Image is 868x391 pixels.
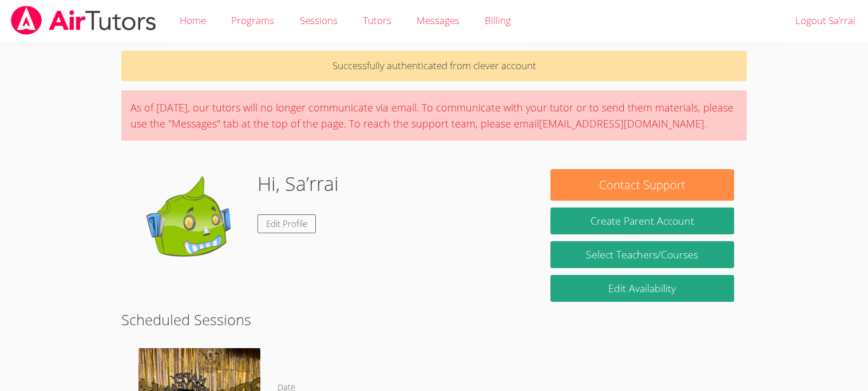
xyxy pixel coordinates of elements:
[550,275,734,302] a: Edit Availability
[550,169,734,201] button: Contact Support
[121,309,746,330] h2: Scheduled Sessions
[550,208,734,234] button: Create Parent Account
[550,241,734,268] a: Select Teachers/Courses
[417,14,459,27] span: Messages
[10,6,157,35] img: airtutors_banner-c4298cdbf04f3fff15de1276eac7730deb9818008684d7c2e4769d2f7ddbe033.png
[257,169,339,198] h1: Hi, Sa’rrai
[257,214,316,233] a: Edit Profile
[121,51,746,81] p: Successfully authenticated from clever account
[121,90,746,141] div: As of [DATE], our tutors will no longer communicate via email. To communicate with your tutor or ...
[134,169,248,284] img: default.png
